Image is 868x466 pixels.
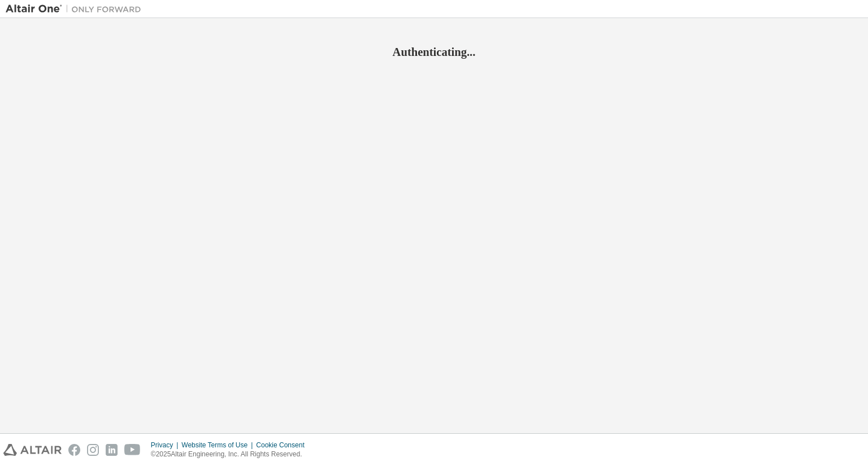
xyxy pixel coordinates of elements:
[68,444,80,456] img: facebook.svg
[256,441,311,450] div: Cookie Consent
[151,450,311,459] p: © 2025 Altair Engineering, Inc. All Rights Reserved.
[106,444,118,456] img: linkedin.svg
[6,3,147,15] img: Altair One
[124,444,141,456] img: youtube.svg
[181,441,256,450] div: Website Terms of Use
[87,444,99,456] img: instagram.svg
[3,444,62,456] img: altair_logo.svg
[151,441,181,450] div: Privacy
[6,45,862,59] h2: Authenticating...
